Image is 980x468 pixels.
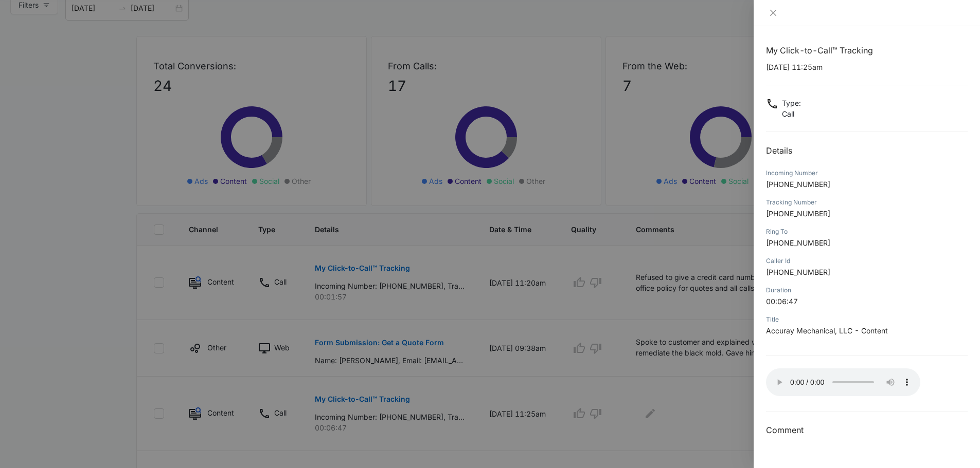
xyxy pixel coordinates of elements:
span: 00:06:47 [766,297,798,306]
div: Incoming Number [766,169,968,178]
span: [PHONE_NUMBER] [766,180,830,189]
div: Caller Id [766,256,968,266]
span: close [769,9,777,17]
button: Close [766,8,780,17]
div: Title [766,315,968,324]
span: Accuray Mechanical, LLC - Content [766,326,888,335]
div: Tracking Number [766,198,968,207]
h1: My Click-to-Call™ Tracking [766,44,968,57]
div: Duration [766,286,968,295]
audio: Your browser does not support the audio tag. [766,368,920,396]
p: Type : [782,98,801,108]
p: [DATE] 11:25am [766,62,968,72]
h3: Comment [766,424,968,436]
p: Call [782,108,801,119]
div: Ring To [766,227,968,236]
span: [PHONE_NUMBER] [766,268,830,276]
span: [PHONE_NUMBER] [766,238,830,247]
span: [PHONE_NUMBER] [766,209,830,218]
h2: Details [766,144,968,157]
